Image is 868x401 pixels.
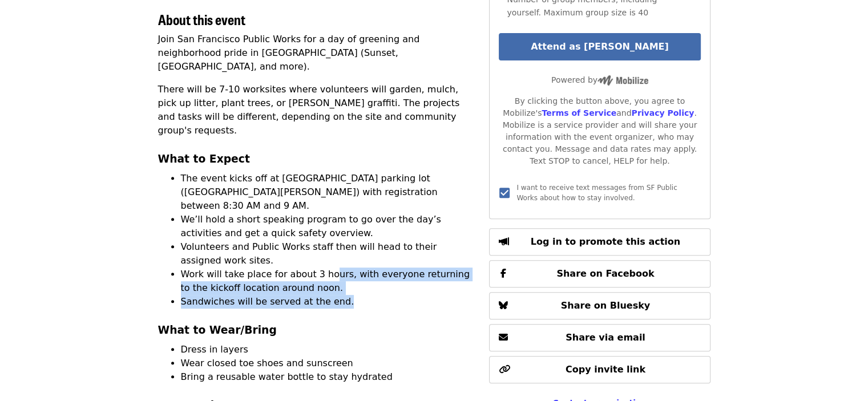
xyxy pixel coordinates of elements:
[499,95,700,167] div: By clicking the button above, you agree to Mobilize's and . Mobilize is a service provider and wi...
[551,75,648,84] span: Powered by
[489,292,710,319] button: Share on Bluesky
[489,324,710,351] button: Share via email
[181,268,476,295] li: Work will take place for about 3 hours, with everyone returning to the kickoff location around noon.
[181,172,476,213] li: The event kicks off at [GEOGRAPHIC_DATA] parking lot ([GEOGRAPHIC_DATA][PERSON_NAME]) with regist...
[561,300,651,311] span: Share on Bluesky
[499,33,700,60] button: Attend as [PERSON_NAME]
[158,33,476,74] p: Join San Francisco Public Works for a day of greening and neighborhood pride in [GEOGRAPHIC_DATA]...
[556,268,654,279] span: Share on Facebook
[542,108,616,118] a: Terms of Service
[158,151,476,167] h3: What to Expect
[181,240,476,268] li: Volunteers and Public Works staff then will head to their assigned work sites.
[489,228,710,256] button: Log in to promote this action
[489,356,710,383] button: Copy invite link
[531,236,680,247] span: Log in to promote this action
[566,332,645,343] span: Share via email
[516,184,677,202] span: I want to receive text messages from SF Public Works about how to stay involved.
[158,83,476,137] p: There will be 7-10 worksites where volunteers will garden, mulch, pick up litter, plant trees, or...
[181,213,476,240] li: We’ll hold a short speaking program to go over the day’s activities and get a quick safety overview.
[181,343,476,357] li: Dress in layers
[181,295,476,309] li: Sandwiches will be served at the end.
[489,260,710,287] button: Share on Facebook
[181,357,476,370] li: Wear closed toe shoes and sunscreen
[631,108,694,118] a: Privacy Policy
[181,370,476,384] li: Bring a reusable water bottle to stay hydrated
[566,364,645,375] span: Copy invite link
[158,322,476,338] h3: What to Wear/Bring
[158,9,245,29] span: About this event
[597,75,648,86] img: Powered by Mobilize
